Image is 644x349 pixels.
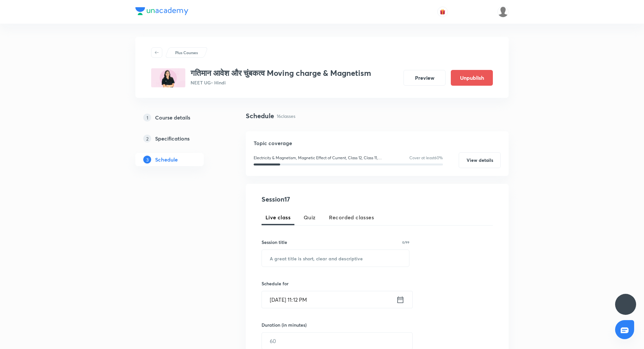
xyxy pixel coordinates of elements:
img: Siddharth Mitra [497,6,509,17]
button: Unpublish [451,70,493,86]
button: avatar [437,7,448,17]
p: 2 [143,135,151,142]
h3: गतिमान आवेश और चुंबकत्व Moving charge & Magnetism [191,68,371,78]
p: 1 [143,114,151,121]
button: Preview [403,70,446,86]
span: Live class [265,213,290,221]
h5: Course details [155,114,190,121]
img: avatar [440,9,446,15]
p: Electricity & Magnetism, Magnetic Effect of Current, Class 12, Class 11, Physics [254,155,391,161]
h5: Schedule [155,156,178,164]
img: ttu [622,300,630,308]
img: DDE110A2-5EF0-44E3-A099-C8699B5F3156_plus.png [151,68,185,87]
a: 1Course details [135,111,225,124]
p: Plus Courses [175,50,198,55]
img: Company Logo [135,7,188,15]
input: A great title is short, clear and descriptive [262,250,409,267]
span: Recorded classes [329,213,374,221]
p: 16 classes [277,113,295,120]
p: 0/99 [402,241,409,244]
h4: Session 17 [262,194,381,204]
h5: Specifications [155,135,190,142]
p: 3 [143,156,151,164]
h6: Session title [262,239,287,246]
span: Quiz [304,213,316,221]
h6: Schedule for [262,280,409,287]
h6: Duration (in minutes) [262,321,307,328]
a: Company Logo [135,7,188,17]
button: View details [459,152,501,168]
a: 2Specifications [135,132,225,145]
p: Cover at least 60 % [409,155,443,161]
h4: Schedule [246,111,274,121]
h5: Topic coverage [254,139,501,147]
p: NEET UG • Hindi [191,79,371,86]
